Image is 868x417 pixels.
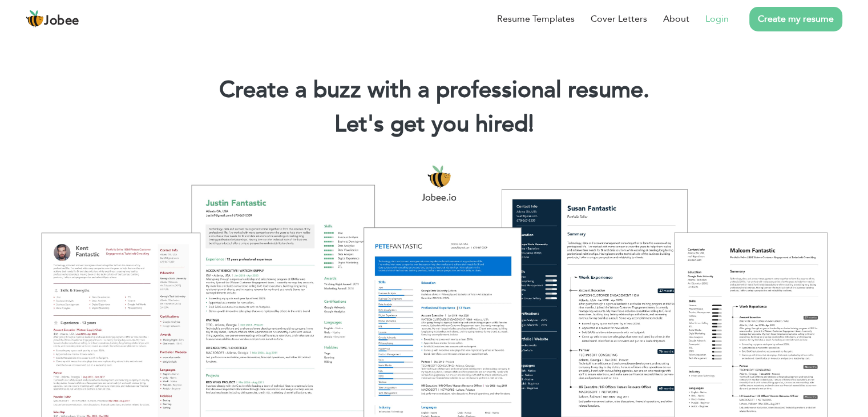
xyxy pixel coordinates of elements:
[26,10,79,28] a: Jobee
[497,12,575,26] a: Resume Templates
[390,109,534,140] span: get you hired!
[44,15,79,27] span: Jobee
[591,12,647,26] a: Cover Letters
[17,110,851,139] h2: Let's
[26,10,44,28] img: jobee.io
[528,109,534,140] span: |
[17,75,851,105] h1: Create a buzz with a professional resume.
[705,12,729,26] a: Login
[663,12,689,26] a: About
[749,7,842,31] a: Create my resume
